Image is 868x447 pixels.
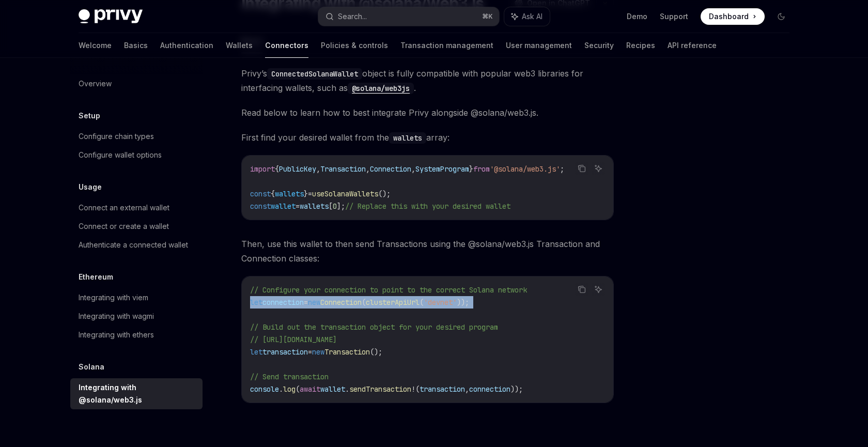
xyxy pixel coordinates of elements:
[241,66,614,95] span: Privy’s object is fully compatible with popular web3 libraries for interfacing wallets, such as .
[320,164,366,174] span: Transaction
[250,372,329,381] span: // Send transaction
[70,127,203,146] a: Configure chain types
[226,33,253,58] a: Wallets
[345,202,510,211] span: // Replace this with your desired wallet
[250,384,279,394] span: console
[592,283,605,296] button: Ask AI
[506,33,572,58] a: User management
[250,285,527,295] span: // Configure your connection to point to the correct Solana network
[575,283,588,296] button: Copy the contents from the code block
[348,83,414,94] code: @solana/web3js
[420,298,424,307] span: (
[250,335,337,344] span: // [URL][DOMAIN_NAME]
[70,288,203,307] a: Integrating with viem
[250,347,262,357] span: let
[70,146,203,164] a: Configure wallet options
[267,68,362,80] code: ConnectedSolanaWallet
[366,298,420,307] span: clusterApiUrl
[362,298,366,307] span: (
[415,384,420,394] span: (
[262,298,304,307] span: connection
[70,326,203,344] a: Integrating with ethers
[333,202,337,211] span: 0
[575,162,588,175] button: Copy the contents from the code block
[79,291,148,304] div: Integrating with viem
[400,33,493,58] a: Transaction management
[626,33,655,58] a: Recipes
[296,384,300,394] span: (
[79,110,100,122] h5: Setup
[415,164,469,174] span: SystemProgram
[308,298,320,307] span: new
[241,237,614,266] span: Then, use this wallet to then send Transactions using the @solana/web3.js Transaction and Connect...
[79,78,112,90] div: Overview
[457,298,469,307] span: ));
[411,384,415,394] span: !
[329,202,333,211] span: [
[79,271,113,283] h5: Ethereum
[296,202,300,211] span: =
[241,105,614,120] span: Read below to learn how to best integrate Privy alongside @solana/web3.js.
[279,164,316,174] span: PublicKey
[79,149,162,161] div: Configure wallet options
[265,33,308,58] a: Connectors
[70,198,203,217] a: Connect an external wallet
[318,7,499,26] button: Search...⌘K
[504,7,550,26] button: Ask AI
[241,130,614,145] span: First find your desired wallet from the array:
[79,130,154,143] div: Configure chain types
[304,298,308,307] span: =
[279,384,283,394] span: .
[469,164,473,174] span: }
[160,33,213,58] a: Authentication
[70,307,203,326] a: Integrating with wagmi
[348,83,414,93] a: @solana/web3js
[320,384,345,394] span: wallet
[262,347,308,357] span: transaction
[70,378,203,409] a: Integrating with @solana/web3.js
[250,202,271,211] span: const
[424,298,457,307] span: 'devnet'
[482,12,493,21] span: ⌘ K
[349,384,411,394] span: sendTransaction
[70,74,203,93] a: Overview
[338,10,367,23] div: Search...
[473,164,490,174] span: from
[660,11,688,22] a: Support
[250,322,498,332] span: // Build out the transaction object for your desired program
[275,189,304,198] span: wallets
[366,164,370,174] span: ,
[304,189,308,198] span: }
[345,384,349,394] span: .
[320,298,362,307] span: Connection
[592,162,605,175] button: Ask AI
[490,164,560,174] span: '@solana/web3.js'
[378,189,391,198] span: ();
[79,33,112,58] a: Welcome
[370,347,382,357] span: ();
[370,164,411,174] span: Connection
[420,384,465,394] span: transaction
[773,8,789,25] button: Toggle dark mode
[316,164,320,174] span: ,
[324,347,370,357] span: Transaction
[283,384,296,394] span: log
[79,9,143,24] img: dark logo
[79,239,188,251] div: Authenticate a connected wallet
[510,384,523,394] span: ));
[271,202,296,211] span: wallet
[79,361,104,373] h5: Solana
[389,132,426,144] code: wallets
[411,164,415,174] span: ,
[124,33,148,58] a: Basics
[312,347,324,357] span: new
[300,202,329,211] span: wallets
[79,329,154,341] div: Integrating with ethers
[79,381,196,406] div: Integrating with @solana/web3.js
[469,384,510,394] span: connection
[312,189,378,198] span: useSolanaWallets
[560,164,564,174] span: ;
[275,164,279,174] span: {
[250,189,271,198] span: const
[321,33,388,58] a: Policies & controls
